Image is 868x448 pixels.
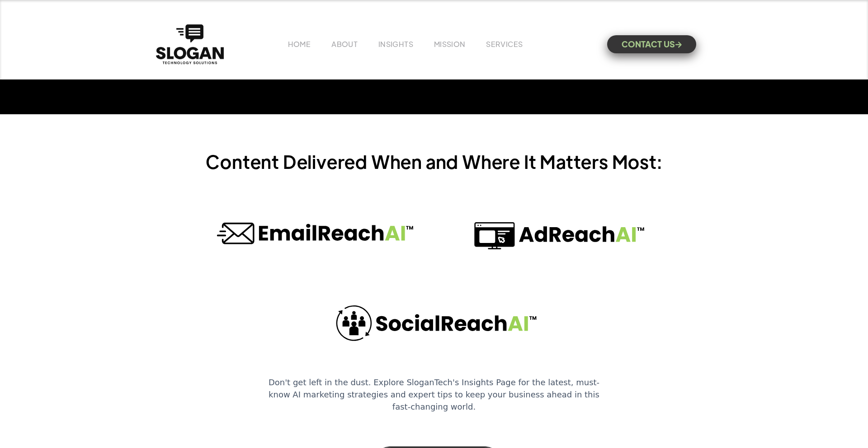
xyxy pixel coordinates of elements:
a: home [154,22,226,66]
img: EmailReachAI Product [201,202,427,270]
h1: Content Delivered When and Where It Matters Most: [206,150,662,173]
span:  [675,42,682,47]
a: HOME [288,39,311,49]
a: ABOUT [331,39,358,49]
a: MISSION [434,39,466,49]
a: SERVICES [486,39,523,49]
a: INSIGHTS [378,39,413,49]
img: SocialReachAI Product [323,292,549,360]
img: AdReachAI Product [445,202,671,270]
div: Don't get left in the dust. Explore SloganTech's Insights Page for the latest, must-know AI marke... [260,376,608,413]
a: CONTACT US [607,35,696,53]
